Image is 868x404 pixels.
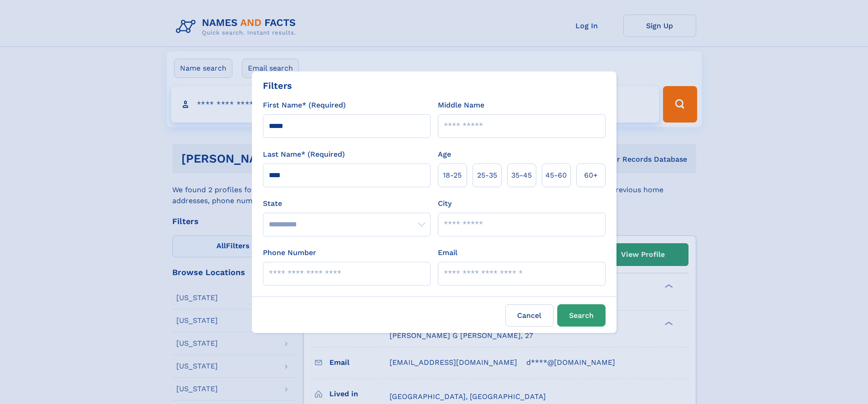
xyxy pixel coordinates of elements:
label: City [438,198,452,209]
span: 60+ [584,170,598,181]
button: Search [557,304,606,327]
span: 25‑35 [477,170,497,181]
span: 35‑45 [511,170,532,181]
span: 18‑25 [443,170,462,181]
div: Filters [263,79,292,92]
span: 45‑60 [545,170,567,181]
label: Age [438,149,451,160]
label: First Name* (Required) [263,100,346,111]
label: State [263,198,431,209]
label: Email [438,247,457,258]
label: Cancel [505,304,554,327]
label: Phone Number [263,247,316,258]
label: Middle Name [438,100,484,111]
label: Last Name* (Required) [263,149,345,160]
